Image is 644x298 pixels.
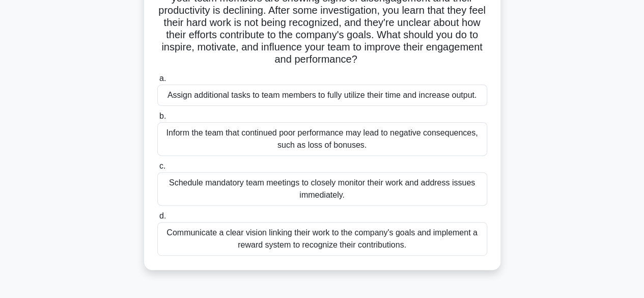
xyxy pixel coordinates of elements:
[157,122,487,156] div: Inform the team that continued poor performance may lead to negative consequences, such as loss o...
[157,222,487,256] div: Communicate a clear vision linking their work to the company's goals and implement a reward syste...
[157,85,487,106] div: Assign additional tasks to team members to fully utilize their time and increase output.
[159,74,166,83] span: a.
[159,161,165,170] span: c.
[157,172,487,206] div: Schedule mandatory team meetings to closely monitor their work and address issues immediately.
[159,112,166,120] span: b.
[159,211,166,220] span: d.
